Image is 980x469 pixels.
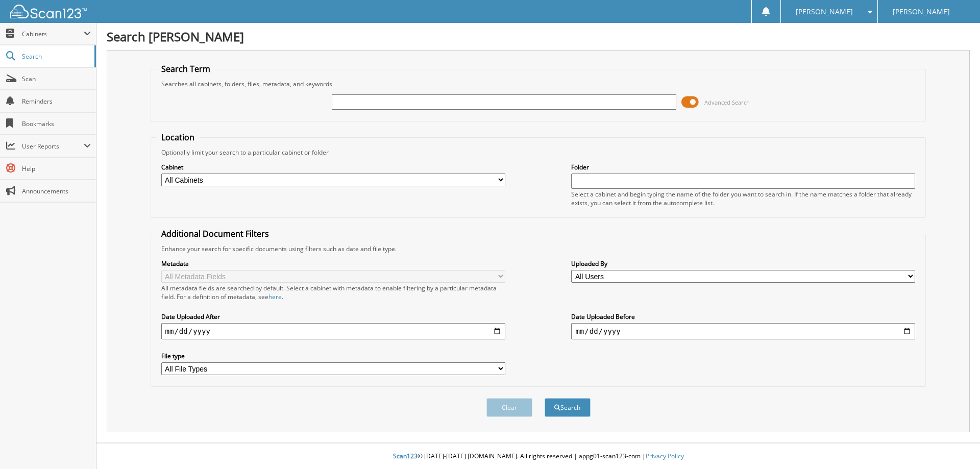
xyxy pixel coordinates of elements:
label: Folder [571,163,915,171]
label: Cabinet [161,163,505,171]
input: end [571,323,915,339]
span: [PERSON_NAME] [893,9,950,15]
label: Metadata [161,259,505,268]
div: Searches all cabinets, folders, files, metadata, and keywords [156,80,921,88]
span: User Reports [22,142,84,151]
input: start [161,323,505,339]
span: Scan123 [393,452,418,460]
label: Uploaded By [571,259,915,268]
img: scan123-logo-white.svg [10,5,87,18]
span: Help [22,164,91,173]
legend: Additional Document Filters [156,228,274,239]
button: Clear [486,398,532,417]
legend: Location [156,132,200,143]
label: Date Uploaded Before [571,312,915,321]
span: [PERSON_NAME] [796,9,853,15]
h1: Search [PERSON_NAME] [107,28,970,45]
span: Scan [22,75,91,83]
legend: Search Term [156,63,215,75]
span: Reminders [22,97,91,106]
label: File type [161,352,505,360]
div: Enhance your search for specific documents using filters such as date and file type. [156,244,921,253]
div: All metadata fields are searched by default. Select a cabinet with metadata to enable filtering b... [161,284,505,301]
span: Advanced Search [704,98,750,106]
a: here [268,292,282,301]
div: Select a cabinet and begin typing the name of the folder you want to search in. If the name match... [571,190,915,207]
button: Search [545,398,591,417]
label: Date Uploaded After [161,312,505,321]
span: Bookmarks [22,119,91,128]
span: Search [22,52,89,61]
span: Announcements [22,187,91,195]
div: © [DATE]-[DATE] [DOMAIN_NAME]. All rights reserved | appg01-scan123-com | [96,444,980,469]
a: Privacy Policy [646,452,684,460]
div: Optionally limit your search to a particular cabinet or folder [156,148,921,157]
span: Cabinets [22,30,84,38]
